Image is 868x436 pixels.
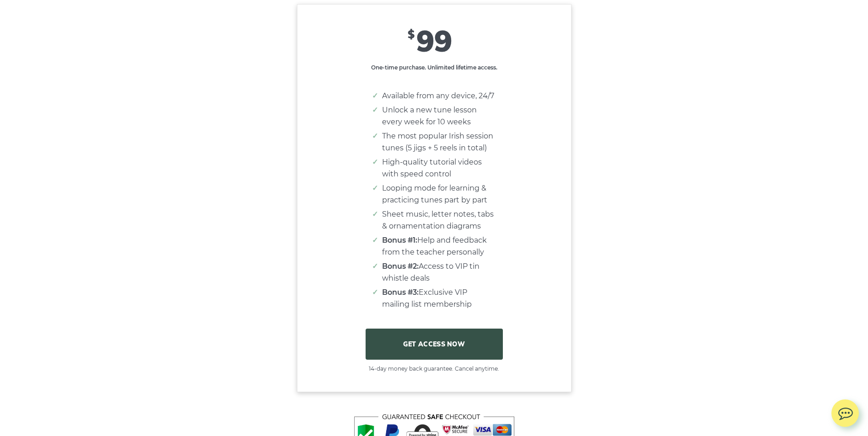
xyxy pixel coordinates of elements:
[382,208,496,232] li: Sheet music, letter notes, tabs & ornamentation diagrams
[416,22,452,59] span: 99
[382,261,496,284] li: Access to VIP tin whistle deals
[382,287,496,310] li: Exclusive VIP mailing list membership
[382,234,496,258] li: Help and feedback from the teacher personally
[382,262,419,271] strong: Bonus #2:
[382,182,496,206] li: Looping mode for learning & practicing tunes part by part
[382,104,496,128] li: Unlock a new tune lesson every week for 10 weeks
[370,63,498,72] p: One-time purchase. Unlimited lifetime access.
[382,236,417,245] strong: Bonus #1:
[382,90,496,102] li: Available from any device, 24/7
[297,364,571,373] span: 14-day money back guarantee. Cancel anytime.
[382,288,419,297] strong: Bonus #3:
[366,329,503,360] a: GET ACCESS NOW
[408,27,415,41] span: $
[831,399,859,423] img: chat.svg
[382,130,496,154] li: The most popular Irish session tunes (5 jigs + 5 reels in total)
[382,156,496,180] li: High-quality tutorial videos with speed control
